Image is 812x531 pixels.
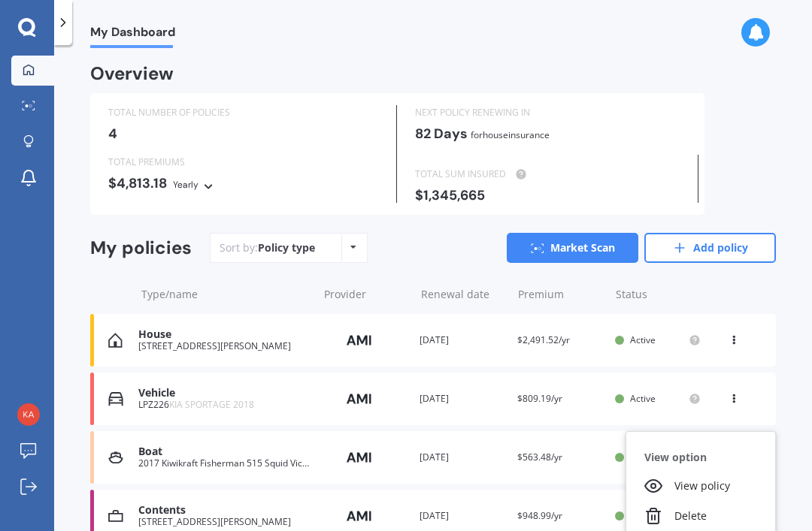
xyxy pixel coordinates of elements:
[616,287,701,302] div: Status
[626,444,775,471] div: View option
[108,508,123,523] img: Contents
[517,509,562,522] span: $948.99/yr
[138,400,310,410] div: LPZ226
[108,176,378,192] div: $4,813.18
[138,445,310,458] div: Boat
[108,155,378,170] div: TOTAL PREMIUMS
[420,450,505,465] div: [DATE]
[220,240,315,255] div: Sort by:
[322,443,397,472] img: AMI
[17,403,40,426] img: 244bfa34a57b8c80e337350c0e8f320a
[108,105,378,120] div: TOTAL NUMBER OF POLICIES
[324,287,409,302] div: Provider
[90,25,175,45] span: My Dashboard
[517,392,562,405] span: $809.19/yr
[471,128,550,141] span: for House insurance
[626,471,775,501] div: View policy
[415,188,685,203] div: $1,345,665
[630,333,656,346] span: Active
[173,177,198,192] div: Yearly
[420,508,505,523] div: [DATE]
[108,391,123,406] img: Vehicle
[415,105,686,120] div: NEXT POLICY RENEWING IN
[507,233,638,263] a: Market Scan
[258,240,315,255] div: Policy type
[169,398,254,411] span: KIA SPORTAGE 2018
[138,387,310,400] div: Vehicle
[138,517,310,527] div: [STREET_ADDRESS][PERSON_NAME]
[626,501,775,531] div: Delete
[138,504,310,517] div: Contents
[415,167,685,182] div: TOTAL SUM INSURED
[517,451,562,463] span: $563.48/yr
[322,502,397,530] img: AMI
[108,333,123,348] img: House
[644,233,776,263] a: Add policy
[420,391,505,406] div: [DATE]
[138,341,310,351] div: [STREET_ADDRESS][PERSON_NAME]
[138,458,310,469] div: 2017 Kiwikraft Fisherman 515 Squid Vicious
[90,66,174,81] div: Overview
[630,392,656,405] span: Active
[518,287,603,302] div: Premium
[138,328,310,341] div: House
[322,385,397,413] img: AMI
[108,450,123,465] img: Boat
[517,333,570,346] span: $2,491.52/yr
[90,237,192,259] div: My policies
[141,287,312,302] div: Type/name
[108,126,378,141] div: 4
[421,287,506,302] div: Renewal date
[415,125,468,143] b: 82 Days
[420,333,505,348] div: [DATE]
[322,326,397,355] img: AMI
